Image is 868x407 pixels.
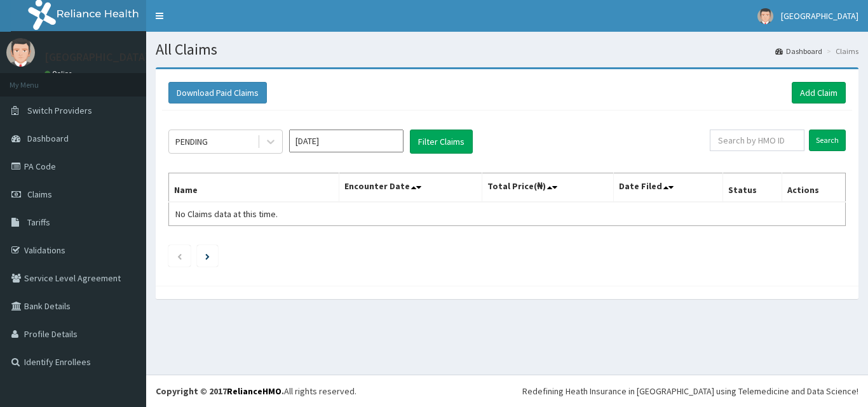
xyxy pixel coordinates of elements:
[339,173,482,203] th: Encounter Date
[44,69,75,78] a: Online
[156,41,858,58] h1: All Claims
[156,385,284,397] strong: Copyright © 2017 .
[175,208,278,220] span: No Claims data at this time.
[482,173,614,203] th: Total Price(₦)
[757,8,773,24] img: User Image
[169,173,339,203] th: Name
[44,51,149,63] p: [GEOGRAPHIC_DATA]
[289,130,403,152] input: Select Month and Year
[614,173,723,203] th: Date Filed
[227,385,281,397] a: RelianceHMO
[775,46,822,57] a: Dashboard
[710,130,804,151] input: Search by HMO ID
[168,82,267,103] button: Download Paid Claims
[410,130,473,154] button: Filter Claims
[781,10,858,22] span: [GEOGRAPHIC_DATA]
[809,130,846,151] input: Search
[6,38,35,67] img: User Image
[146,375,868,407] footer: All rights reserved.
[205,250,210,262] a: Next page
[824,46,858,57] li: Claims
[27,189,52,200] span: Claims
[175,135,208,148] div: PENDING
[792,82,846,103] a: Add Claim
[177,250,182,262] a: Previous page
[27,217,50,228] span: Tariffs
[27,105,92,116] span: Switch Providers
[782,173,845,203] th: Actions
[27,133,69,144] span: Dashboard
[723,173,782,203] th: Status
[522,385,858,397] div: Redefining Heath Insurance in [GEOGRAPHIC_DATA] using Telemedicine and Data Science!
